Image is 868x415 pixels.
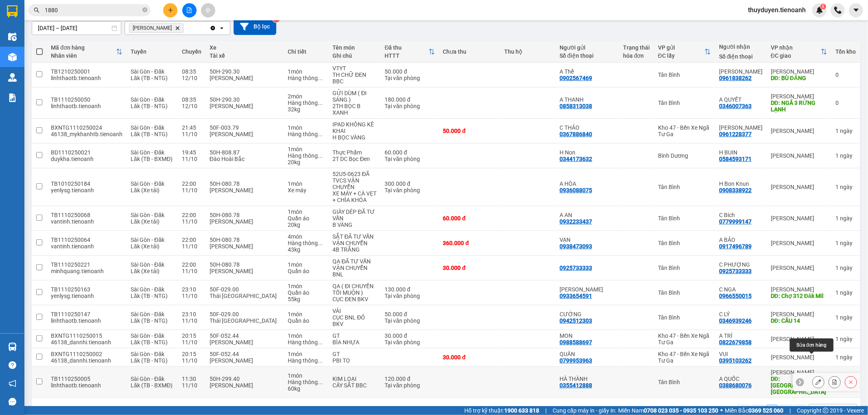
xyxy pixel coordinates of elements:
span: ... [318,240,323,246]
div: 23:10 [182,311,201,317]
div: QA ĐÃ TƯ VẤN VẬN CHUYỂN [332,258,376,271]
div: 1 món [288,68,325,75]
div: 0344173632 [560,156,592,162]
div: 0902567469 [560,75,592,81]
div: 1 món [288,311,325,317]
sup: 8 [820,4,826,9]
div: 0932233437 [560,218,592,225]
button: plus [163,3,177,17]
div: Hàng thông thường [288,100,325,106]
div: 50H-290.30 [210,68,280,75]
div: 22:00 [182,212,201,218]
span: ngày [840,314,853,321]
div: 08:35 [182,96,201,103]
div: CỤC ĐEN BKV [332,296,376,302]
div: 11/10 [182,293,201,299]
div: CỤC BNL ĐỎ BKV [332,314,376,327]
span: 8 [822,4,824,9]
div: hóa đơn [623,52,650,59]
div: 11/10 [182,339,201,345]
div: 0966550015 [719,293,752,299]
div: 50H-808.87 [210,149,280,156]
div: Quần áo [288,317,325,324]
div: DĐ: CẦU 14 [771,317,827,324]
div: Xe [210,44,280,51]
div: 22:00 [182,237,201,243]
div: BNL [332,271,376,278]
svg: Delete [175,26,180,30]
div: Quần áo [288,215,325,222]
div: DĐ: NGÃ 3 RỪNG LẠNH [771,100,827,113]
div: B VÀNG [332,222,376,228]
div: Xe máy [288,187,325,193]
span: aim [205,7,211,13]
div: Tồn kho [835,48,856,55]
th: Toggle SortBy [654,41,715,63]
div: 0938473093 [560,243,592,250]
div: minhquang.tienoanh [51,268,122,274]
div: Tân Bình [658,240,711,246]
img: warehouse-icon [8,73,17,82]
div: [PERSON_NAME] [771,93,827,100]
div: BÌA NHỰA [332,339,376,345]
div: BXNTG1110250015 [51,332,122,339]
div: Mã đơn hàng [51,44,116,51]
div: Sửa đơn hàng [790,339,833,352]
span: Sài Gòn - Đăk Lăk (Xe tải) [131,212,164,225]
div: TB1110250068 [51,212,122,218]
div: [PERSON_NAME] [771,265,827,271]
div: QA ( ĐI CHUYẾN TỐI MUỘN ) [332,283,376,296]
div: A BẢO [719,237,763,243]
button: Bộ lọc [234,18,276,35]
div: ĐC lấy [658,52,704,59]
div: Hàng thông thường [288,131,325,137]
div: Tại văn phòng [385,103,435,109]
div: Tên món [332,44,376,51]
div: 55 kg [288,296,325,302]
div: TB1110250050 [51,96,122,103]
div: 0346007363 [719,103,752,109]
span: ngày [840,336,853,342]
span: close-circle [142,7,147,12]
div: [PERSON_NAME] [210,103,280,109]
div: 60.000 đ [443,215,496,222]
div: Ghi chú [332,52,376,59]
div: Tân Bình [658,314,711,321]
span: ... [318,75,323,81]
div: 0908338922 [719,187,752,193]
span: thuyduyen.tienoanh [741,5,812,15]
span: ngày [840,152,853,159]
div: Tuyến [131,48,174,55]
div: GỬI DÙM ( ĐI SÁNG ) [332,90,376,103]
div: 50H-290.30 [210,96,280,103]
div: DĐ: Chợ 312 Đăk Mil [771,293,827,299]
span: ngày [840,289,853,296]
div: [PERSON_NAME] [210,131,280,137]
div: Chi tiết [288,48,325,55]
div: TB1210250001 [51,68,122,75]
div: Đã thu [385,44,428,51]
div: Tân Bình [658,265,711,271]
span: Sài Gòn - Đăk Lăk (TB - NTG) [131,96,168,109]
div: Hàng thông thường [288,339,325,345]
div: 19:45 [182,149,201,156]
div: 1 món [288,146,325,152]
div: Tại văn phòng [385,187,435,193]
div: Chưa thu [443,48,496,55]
div: 0925733333 [560,265,592,271]
div: H Non [560,149,615,156]
span: Sài Gòn - Đăk Lăk (Xe tải) [131,180,164,193]
div: 0 [835,72,856,78]
div: 50H-080.78 [210,261,280,268]
div: 30.000 đ [385,332,435,339]
span: ... [318,339,323,345]
div: Tân Bình [658,184,711,190]
div: 50F-003.79 [210,124,280,131]
div: TB1110250163 [51,286,122,293]
img: phone-icon [834,7,842,14]
span: ... [318,152,323,159]
div: 1 món [288,124,325,131]
div: 1 món [288,180,325,187]
div: VẢI [332,308,376,314]
div: Tại văn phòng [385,156,435,162]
